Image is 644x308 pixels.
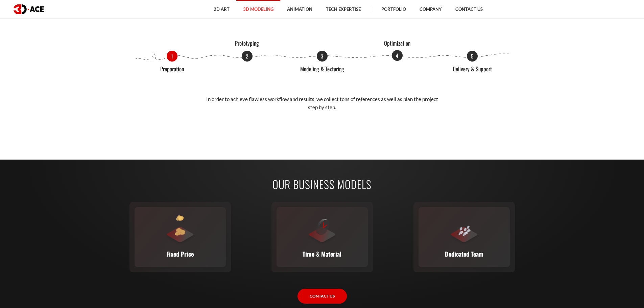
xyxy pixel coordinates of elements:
[14,4,44,14] img: logo dark
[297,289,347,304] a: Contact Us
[445,249,483,259] p: Dedicated Team
[178,216,184,221] img: Icon - Fixed Price
[457,226,464,235] img: Icon - Dedicated Team
[317,51,328,62] div: Go to slide 3
[316,219,330,235] img: Icon - Time & Material
[372,40,423,47] p: Optimization
[135,176,510,192] h2: Our Business Models
[467,51,478,62] p: 5
[242,51,253,62] p: 2
[323,222,324,227] img: Icon - Time & Material
[447,66,498,72] p: Delivery & Support
[204,95,440,111] p: In order to achieve flawless workflow and results, we collect tons of references as well as plan ...
[392,51,403,62] div: Go to slide 4
[177,215,183,220] img: Icon - Fixed Price
[392,50,403,61] p: 4
[297,66,348,72] p: Modeling & Texturing
[303,249,341,259] p: Time & Material
[166,249,194,259] p: Fixed Price
[461,227,469,237] img: Icon - Dedicated Team
[323,224,327,228] img: Icon - Time & Material
[175,228,185,236] img: Icon - Fixed Price
[242,51,253,62] div: Go to slide 2
[317,51,328,62] p: 3
[222,40,272,47] p: Prototyping
[465,224,472,234] img: Icon - Dedicated Team
[467,51,478,62] div: Go to slide 5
